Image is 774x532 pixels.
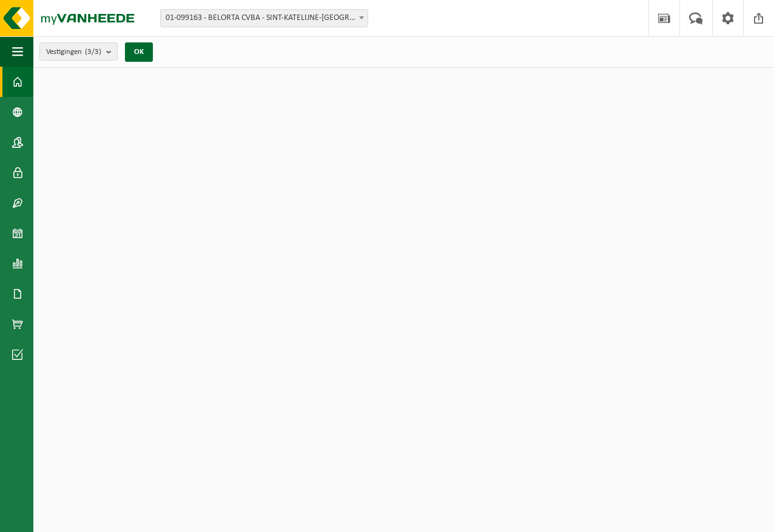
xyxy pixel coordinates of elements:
button: OK [125,42,153,62]
span: 01-099163 - BELORTA CVBA - SINT-KATELIJNE-WAVER [161,10,368,27]
button: Vestigingen(3/3) [39,42,118,61]
span: 01-099163 - BELORTA CVBA - SINT-KATELIJNE-WAVER [160,9,368,27]
count: (3/3) [85,48,101,56]
span: Vestigingen [46,43,101,61]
